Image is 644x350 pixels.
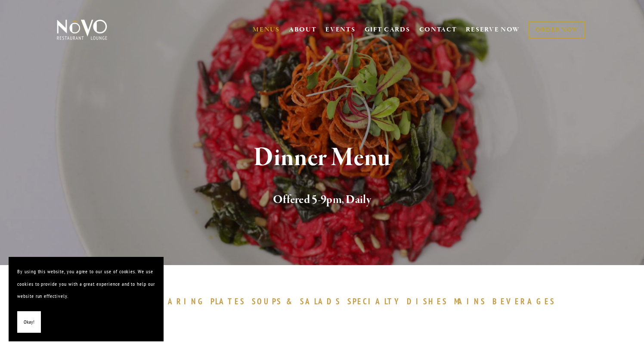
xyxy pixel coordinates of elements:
a: MENUS [253,25,280,34]
h1: Dinner Menu [71,144,573,172]
span: BEVERAGES [492,296,555,306]
span: SOUPS [252,296,282,306]
span: Okay! [24,316,34,328]
a: MAINS [454,296,491,306]
span: SHARING [154,296,207,306]
img: Novo Restaurant &amp; Lounge [55,19,109,41]
section: Cookie banner [9,257,164,341]
span: MAINS [454,296,486,306]
p: By using this website, you agree to our use of cookies. We use cookies to provide you with a grea... [17,266,155,303]
a: CONTACT [419,22,457,38]
span: PLATES [211,296,245,306]
span: DISHES [407,296,448,306]
a: EVENTS [325,25,355,34]
a: RESERVE NOW [466,22,520,38]
button: Okay! [17,311,41,333]
span: SPECIALTY [347,296,402,306]
a: BEVERAGES [492,296,560,306]
h2: Offered 5-9pm, Daily [71,191,573,209]
a: GIFT CARDS [365,22,410,38]
span: & [286,296,296,306]
a: SHARINGPLATES [154,296,250,306]
a: ORDER NOW [529,21,585,39]
a: SOUPS&SALADS [252,296,345,306]
a: ABOUT [289,25,317,34]
a: SPECIALTYDISHES [347,296,452,306]
span: SALADS [300,296,341,306]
